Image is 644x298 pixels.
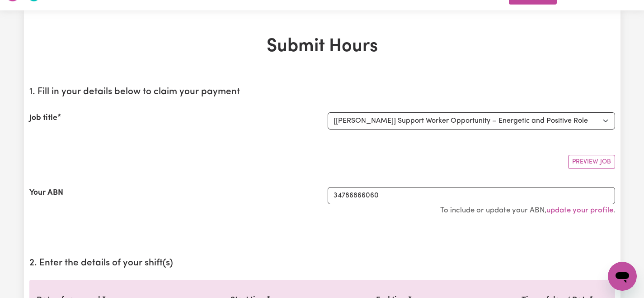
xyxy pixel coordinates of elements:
[29,87,615,98] h2: 1. Fill in your details below to claim your payment
[29,112,57,124] label: Job title
[568,155,615,169] button: Preview Job
[608,262,637,291] iframe: Botão para abrir a janela de mensagens
[29,258,615,269] h2: 2. Enter the details of your shift(s)
[29,36,615,58] h1: Submit Hours
[440,207,615,214] small: To include or update your ABN, .
[29,187,63,199] label: Your ABN
[546,207,613,214] a: update your profile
